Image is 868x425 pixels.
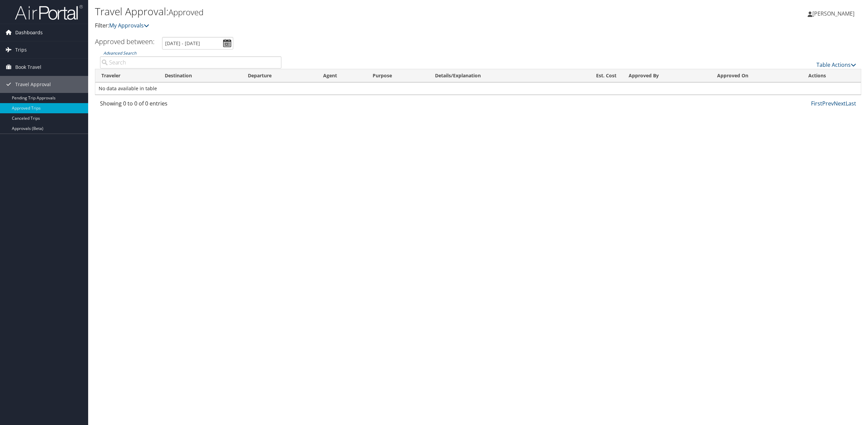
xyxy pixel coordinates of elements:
[15,76,51,93] span: Travel Approval
[159,69,242,82] th: Destination: activate to sort column ascending
[15,4,83,20] img: airportal-logo.png
[822,100,834,107] a: Prev
[95,21,606,30] p: Filter:
[317,69,367,82] th: Agent
[834,100,846,107] a: Next
[802,69,861,82] th: Actions
[95,4,606,19] h1: Travel Approval:
[100,56,281,69] input: Advanced Search
[95,37,155,46] h3: Approved between:
[15,41,27,58] span: Trips
[15,59,41,76] span: Book Travel
[169,6,203,18] small: Approved
[812,10,854,17] span: [PERSON_NAME]
[162,37,233,50] input: [DATE] - [DATE]
[811,100,822,107] a: First
[95,82,861,95] td: No data available in table
[103,50,136,56] a: Advanced Search
[100,99,281,111] div: Showing 0 to 0 of 0 entries
[109,22,149,29] a: My Approvals
[808,3,861,24] a: [PERSON_NAME]
[711,69,802,82] th: Approved On: activate to sort column ascending
[95,69,159,82] th: Traveler: activate to sort column ascending
[367,69,429,82] th: Purpose
[623,69,711,82] th: Approved By: activate to sort column ascending
[242,69,317,82] th: Departure: activate to sort column ascending
[558,69,623,82] th: Est. Cost: activate to sort column ascending
[816,61,856,69] a: Table Actions
[429,69,558,82] th: Details/Explanation
[15,24,43,41] span: Dashboards
[846,100,856,107] a: Last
